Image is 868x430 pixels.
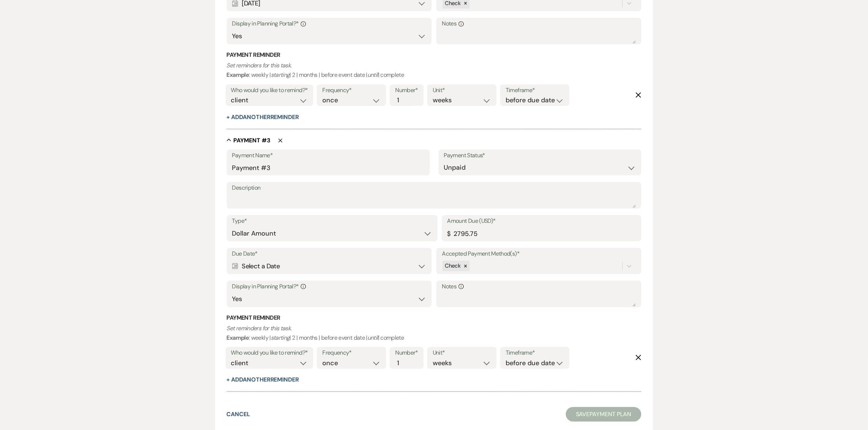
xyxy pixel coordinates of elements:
h3: Payment Reminder [227,51,642,59]
button: + AddAnotherReminder [227,114,299,120]
label: Who would you like to remind?* [231,85,308,96]
button: SavePayment Plan [566,407,642,422]
label: Number* [395,85,418,96]
button: Cancel [227,411,250,417]
label: Frequency* [322,348,381,358]
i: until [367,334,378,342]
label: Timeframe* [506,348,564,358]
button: + AddAnotherReminder [227,377,299,383]
label: Due Date* [232,249,426,259]
button: Payment #3 [227,137,271,144]
i: Set reminders for this task. [227,324,292,332]
label: Accepted Payment Method(s)* [442,249,636,259]
i: starting [271,334,290,342]
div: $ [447,229,451,239]
h3: Payment Reminder [227,314,642,322]
p: : weekly | | 2 | months | before event date | | complete [227,324,642,342]
label: Unit* [433,348,491,358]
label: Display in Planning Portal?* [232,281,426,292]
p: : weekly | | 2 | months | before event date | | complete [227,61,642,79]
div: Select a Date [232,259,426,273]
label: Frequency* [322,85,381,96]
b: Example [227,334,249,342]
i: Set reminders for this task. [227,62,292,69]
label: Description [232,183,636,193]
label: Notes [442,281,636,292]
label: Notes [442,19,636,29]
span: Check [445,262,460,269]
label: Payment Status* [444,150,636,161]
label: Amount Due (USD)* [447,216,636,226]
label: Who would you like to remind?* [231,348,308,358]
i: until [367,71,378,79]
label: Timeframe* [506,85,564,96]
i: starting [271,71,290,79]
label: Unit* [433,85,491,96]
h5: Payment # 3 [234,137,271,145]
label: Type* [232,216,432,226]
label: Display in Planning Portal?* [232,19,426,29]
b: Example [227,71,249,79]
label: Number* [395,348,418,358]
label: Payment Name* [232,150,424,161]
